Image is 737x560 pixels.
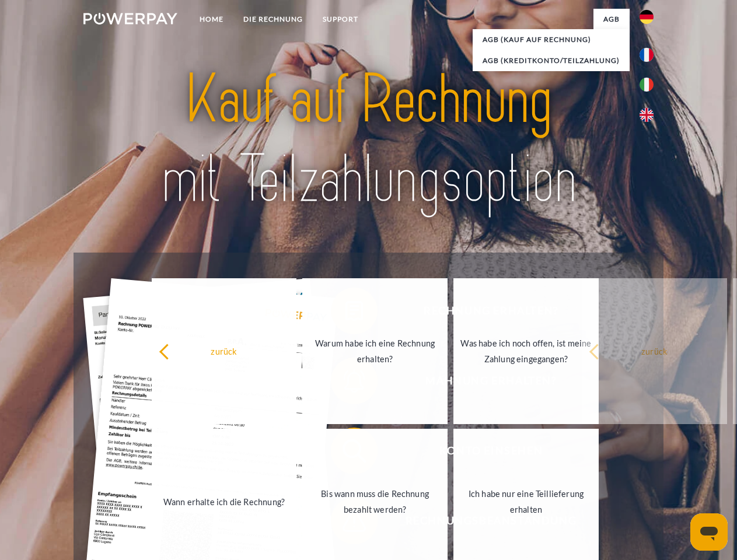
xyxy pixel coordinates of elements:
[593,9,630,30] a: agb
[640,48,654,62] img: fr
[690,513,728,551] iframe: Schaltfläche zum Öffnen des Messaging-Fensters
[313,9,368,30] a: SUPPORT
[309,335,441,367] div: Warum habe ich eine Rechnung erhalten?
[640,10,654,24] img: de
[190,9,233,30] a: Home
[473,50,630,71] a: AGB (Kreditkonto/Teilzahlung)
[309,486,441,517] div: Bis wann muss die Rechnung bezahlt werden?
[453,278,599,424] a: Was habe ich noch offen, ist meine Zahlung eingegangen?
[589,343,720,359] div: zurück
[460,486,592,517] div: Ich habe nur eine Teillieferung erhalten
[233,9,313,30] a: DIE RECHNUNG
[159,494,290,509] div: Wann erhalte ich die Rechnung?
[640,108,654,122] img: en
[640,78,654,92] img: it
[159,343,290,359] div: zurück
[473,29,630,50] a: AGB (Kauf auf Rechnung)
[83,13,177,24] img: logo-powerpay-white.svg
[111,56,626,223] img: title-powerpay_de.svg
[460,335,592,367] div: Was habe ich noch offen, ist meine Zahlung eingegangen?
